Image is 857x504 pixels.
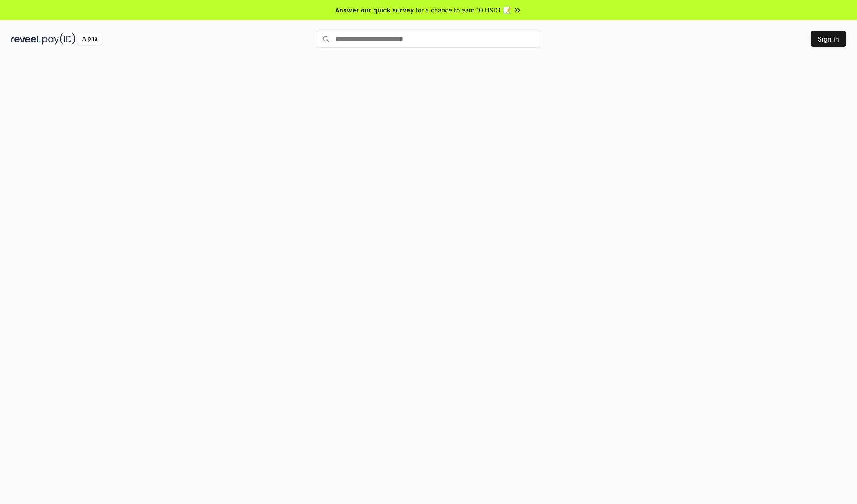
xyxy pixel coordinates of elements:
span: Answer our quick survey [335,5,414,15]
div: Alpha [77,33,102,45]
img: reveel_dark [11,33,41,45]
img: pay_id [42,33,75,45]
button: Sign In [811,31,846,47]
span: for a chance to earn 10 USDT 📝 [416,5,511,15]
